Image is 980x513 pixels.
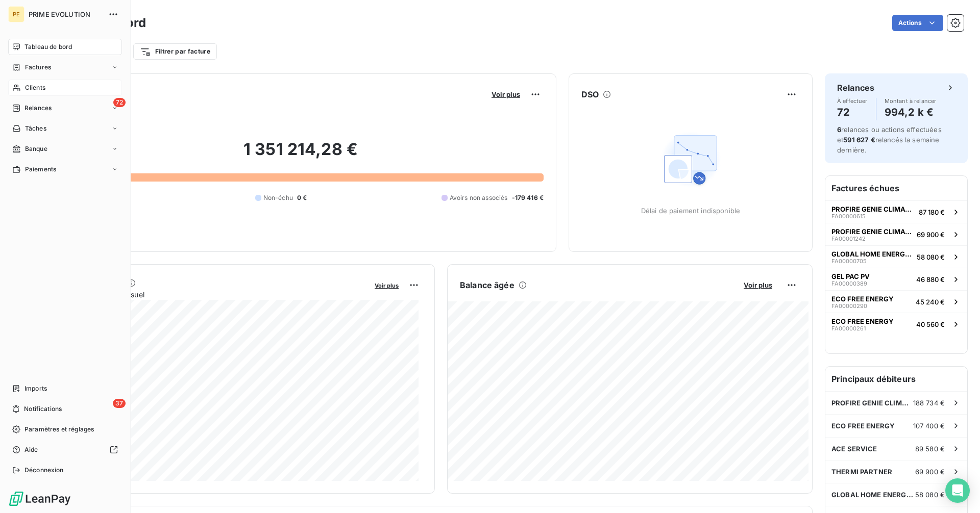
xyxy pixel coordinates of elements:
span: FA00000615 [831,213,866,219]
span: Notifications [24,404,62,414]
span: 107 400 € [913,422,945,430]
button: Voir plus [741,280,775,290]
h4: 994,2 k € [885,104,937,120]
span: 89 580 € [915,445,945,453]
button: Actions [892,15,943,31]
span: Paiements [25,165,56,174]
span: GLOBAL HOME ENERGY - BHM ECO [831,250,913,258]
button: PROFIRE GENIE CLIMATIQUEFA0000124269 900 € [825,223,967,245]
span: Non-échu [263,193,293,202]
button: ECO FREE ENERGYFA0000029045 240 € [825,290,967,313]
span: PROFIRE GENIE CLIMATIQUE [831,227,913,236]
span: GLOBAL HOME ENERGY - BHM ECO [831,491,915,499]
span: PROFIRE GENIE CLIMATIQUE [831,205,915,213]
span: ACE SERVICE [831,445,877,453]
span: 69 900 € [915,468,945,476]
span: relances ou actions effectuées et relancés la semaine dernière. [837,125,942,154]
h6: Principaux débiteurs [825,367,967,391]
button: Filtrer par facture [133,43,217,60]
button: Voir plus [488,90,523,99]
h6: DSO [581,88,599,100]
span: 69 900 € [917,230,945,239]
span: 591 627 € [843,136,875,144]
span: Aide [24,445,38,454]
h6: Balance âgée [460,279,514,291]
button: ECO FREE ENERGYFA0000026140 560 € [825,313,967,335]
button: GEL PAC PVFA0000038946 880 € [825,268,967,290]
span: 40 560 € [916,320,945,328]
span: ECO FREE ENERGY [831,317,894,325]
button: GLOBAL HOME ENERGY - BHM ECOFA0000070558 080 € [825,245,967,268]
button: Voir plus [372,280,402,290]
span: Chiffre d'affaires mensuel [58,289,367,300]
span: Avoirs non associés [450,193,508,202]
h6: Relances [837,82,874,94]
span: Factures [25,63,51,72]
span: Paramètres et réglages [24,425,94,434]
span: GEL PAC PV [831,272,870,280]
span: 72 [113,98,126,107]
span: Clients [25,83,45,92]
span: FA00000705 [831,258,867,264]
span: 6 [837,125,841,134]
div: Open Intercom Messenger [945,478,970,503]
span: THERMI PARTNER [831,468,892,476]
span: 58 080 € [917,253,945,261]
a: Aide [8,442,122,458]
span: 0 € [297,193,307,202]
div: PE [8,6,24,22]
span: Délai de paiement indisponible [641,207,741,215]
span: Imports [24,384,47,393]
span: Banque [25,144,47,153]
span: FA00000261 [831,325,866,331]
span: -179 416 € [512,193,544,202]
img: Empty state [658,127,723,192]
span: FA00001242 [831,236,866,242]
span: Voir plus [492,90,520,98]
span: 58 080 € [915,491,945,499]
span: FA00000290 [831,303,867,309]
span: Tâches [25,124,46,133]
span: 46 880 € [916,275,945,284]
span: PRIME EVOLUTION [29,10,102,18]
span: 87 180 € [919,208,945,216]
span: À effectuer [837,98,868,104]
img: Logo LeanPay [8,491,71,507]
button: PROFIRE GENIE CLIMATIQUEFA0000061587 180 € [825,200,967,223]
span: PROFIRE GENIE CLIMATIQUE [831,399,913,407]
span: Voir plus [375,282,399,289]
span: Déconnexion [24,466,64,475]
h2: 1 351 214,28 € [58,139,544,170]
span: ECO FREE ENERGY [831,422,895,430]
span: 188 734 € [913,399,945,407]
span: 45 240 € [916,298,945,306]
span: Tableau de bord [24,42,72,52]
span: ECO FREE ENERGY [831,295,894,303]
span: Montant à relancer [885,98,937,104]
span: 37 [113,399,126,408]
span: Voir plus [744,281,772,289]
h6: Factures échues [825,176,967,200]
span: FA00000389 [831,280,867,287]
span: Relances [24,104,52,113]
h4: 72 [837,104,868,120]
